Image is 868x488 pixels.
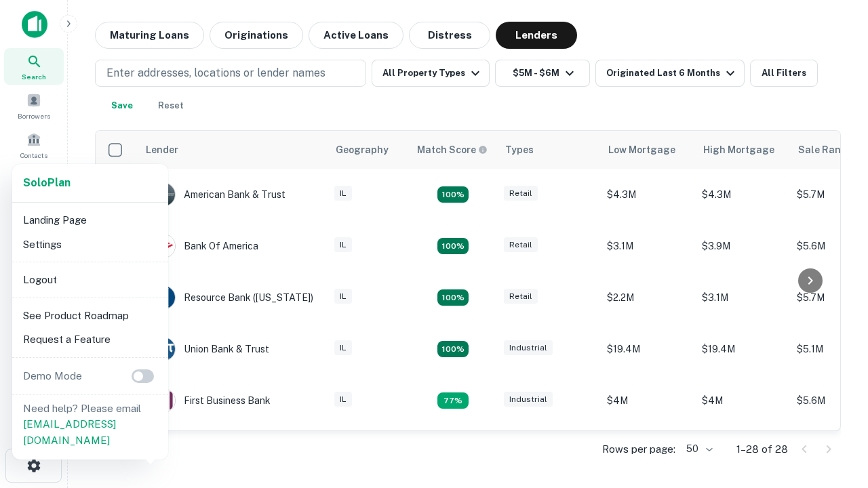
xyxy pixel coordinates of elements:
li: Landing Page [18,208,163,232]
a: [EMAIL_ADDRESS][DOMAIN_NAME] [23,418,116,446]
p: Need help? Please email [23,401,157,449]
strong: Solo Plan [23,176,71,189]
li: Settings [18,232,163,257]
li: Logout [18,268,163,292]
li: See Product Roadmap [18,304,163,328]
p: Demo Mode [18,368,87,384]
li: Request a Feature [18,327,163,352]
a: SoloPlan [23,175,71,191]
iframe: Chat Widget [800,336,868,401]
